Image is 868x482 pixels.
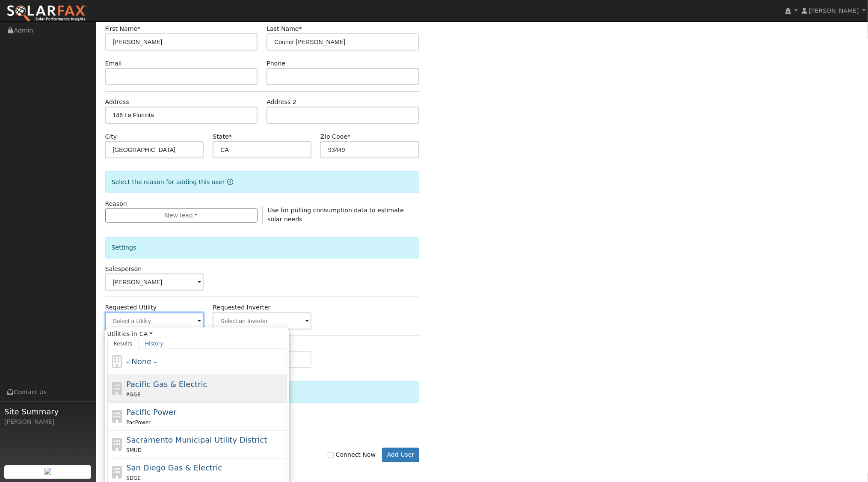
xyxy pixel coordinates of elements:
[347,133,350,140] span: Required
[126,392,140,398] span: PG&E
[328,452,334,458] input: Connect Now
[4,406,92,417] span: Site Summary
[4,417,92,426] div: [PERSON_NAME]
[139,330,153,339] a: CA
[137,25,140,32] span: Required
[105,24,141,33] label: First Name
[105,312,204,330] input: Select a Utility
[213,312,311,330] input: Select an Inverter
[105,208,258,223] button: New lead
[139,339,170,349] a: History
[107,330,287,339] span: Utilities in
[382,448,419,462] button: Add User
[105,265,142,274] label: Salesperson
[105,171,420,193] div: Select the reason for adding this user
[299,25,302,32] span: Required
[267,59,285,68] label: Phone
[267,207,404,223] span: Use for pulling consumption data to estimate solar needs
[126,435,267,444] span: Sacramento Municipal Utility District
[105,59,122,68] label: Email
[126,447,142,453] span: SMUD
[126,475,141,481] span: SDGE
[44,468,51,475] img: retrieve
[105,199,127,208] label: Reason
[107,339,139,349] a: Results
[267,98,296,107] label: Address 2
[126,408,176,417] span: Pacific Power
[105,303,157,312] label: Requested Utility
[105,237,420,259] div: Settings
[126,463,222,472] span: San Diego Gas & Electric
[225,179,233,185] a: Reason for new user
[105,98,129,107] label: Address
[328,450,376,459] label: Connect Now
[6,5,87,23] img: SolarFax
[213,303,270,312] label: Requested Inverter
[809,7,859,14] span: [PERSON_NAME]
[105,274,204,291] input: Select a User
[126,420,151,425] span: PacPower
[267,24,302,33] label: Last Name
[126,380,207,389] span: Pacific Gas & Electric
[229,133,232,140] span: Required
[105,132,117,141] label: City
[213,132,231,141] label: State
[126,357,157,366] span: - None -
[320,132,350,141] label: Zip Code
